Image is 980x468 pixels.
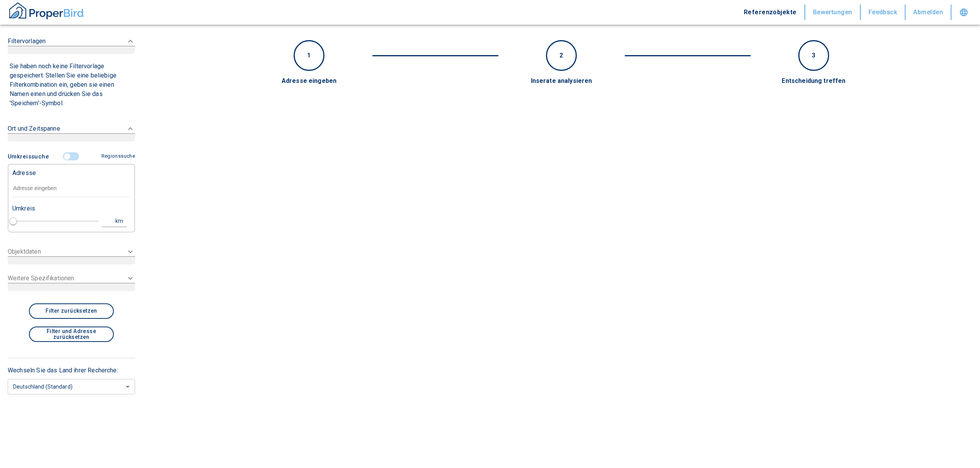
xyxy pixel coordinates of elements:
button: Feedback [861,5,906,20]
button: Umkreissuche [8,149,52,164]
p: Umkreis [12,204,35,213]
div: Inserate analysieren [467,77,656,86]
p: 2 [559,51,563,60]
p: Ort und Zeitspanne [8,124,60,133]
div: Entscheidung treffen [719,77,909,86]
button: Abmelden [906,5,951,20]
div: Filtervorlagen [8,29,135,62]
p: 3 [812,51,815,60]
div: km [118,216,125,226]
p: 1 [307,51,311,60]
p: Objektdaten [8,247,41,256]
div: Objektdaten [8,242,135,269]
p: Wechseln Sie das Land ihrer Recherche: [8,366,135,375]
p: Sie haben noch keine Filtervorlage gespeichert. Stellen Sie eine beliebige Filterkombination ein,... [10,62,133,108]
button: km [102,215,127,227]
div: Weitere Spezifikationen [8,269,135,296]
button: Regionssuche [98,150,135,163]
p: Adresse [12,168,36,178]
p: Weitere Spezifikationen [8,274,74,283]
button: Filter und Adresse zurücksetzen [29,327,114,342]
div: Filtervorlagen [8,62,135,110]
div: Ort und Zeitspanne [8,116,135,149]
div: Adresse eingeben [215,77,404,86]
button: Filter zurücksetzen [29,303,114,319]
button: ProperBird Logo and Home Button [8,1,85,24]
input: Adresse eingeben [12,180,130,197]
img: ProperBird Logo and Home Button [8,1,85,20]
button: Bewertungen [805,5,861,20]
div: Deutschland (Standard) [8,376,135,397]
button: Referenzobjekte [736,5,805,20]
p: Filtervorlagen [8,37,46,46]
div: Filtervorlagen [8,149,135,236]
